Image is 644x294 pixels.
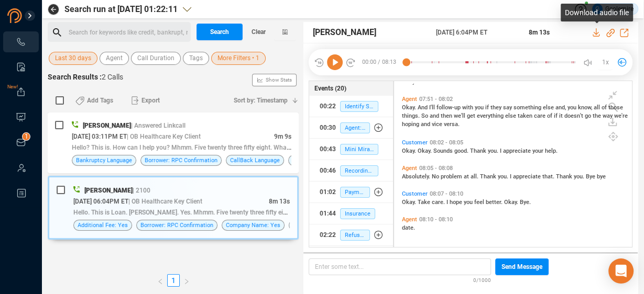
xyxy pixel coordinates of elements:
span: Customer [402,139,428,146]
button: Sort by: Timestamp [227,92,299,109]
span: [PERSON_NAME] [313,26,376,39]
span: problem [441,173,464,180]
span: Agent [106,52,123,65]
span: right [183,278,190,285]
span: 07:51 - 08:02 [417,96,455,103]
span: Tags [189,52,203,65]
span: we're [614,112,628,119]
span: of [602,104,608,111]
span: Export [141,92,160,109]
span: Company Name: Yes [226,220,280,230]
span: go [585,112,593,119]
div: grid [399,84,632,246]
button: Last 30 days [49,52,97,65]
span: taken [518,112,534,119]
div: 02:22 [320,227,336,243]
span: CallBack Language [230,155,280,165]
button: Show Stats [252,74,297,86]
span: 08:02 - 08:05 [428,139,465,146]
span: all. [471,173,480,180]
span: Okay. [418,148,433,154]
span: | Answered Linkcall [131,122,185,129]
span: Search Results : [48,73,102,81]
span: I [510,173,513,180]
span: Additional Fee: Yes [78,220,128,230]
span: say [503,104,514,111]
span: No [432,173,441,180]
button: right [180,274,193,287]
span: you. [488,148,500,154]
span: the [593,112,603,119]
span: [PERSON_NAME] [84,187,133,194]
span: appreciate [503,148,532,154]
button: 02:22Refusal to Pay [309,224,393,245]
span: better. [486,199,504,206]
span: bye [597,173,606,180]
span: they [490,104,503,111]
span: you. [574,173,586,180]
button: 00:30Agent: RPC Check [309,117,393,138]
span: 0/1000 [473,275,491,284]
button: Export [125,92,166,109]
span: So [421,112,430,119]
span: [DATE] 06:04PM ET [73,198,128,205]
button: More Filters • 1 [211,52,266,65]
span: | 2100 [133,187,150,194]
button: Tags [183,52,209,65]
button: Search [197,24,243,40]
span: if [485,104,490,111]
span: and, [555,104,567,111]
div: [PERSON_NAME]| 2100[DATE] 06:04PM ET| OB Healthcare Key Client8m 13sHello. This is Loan. [PERSON_... [48,176,299,240]
span: Bye [586,173,597,180]
span: I [446,199,450,206]
span: Hello. This is Loan. [PERSON_NAME]. Yes. Mhmm. Five twenty three fifty eight, and my phone number... [73,208,381,216]
span: Borrower: RPC Confirmation [140,220,213,230]
span: left [157,278,163,285]
button: Clear [243,24,274,40]
span: Okay. [402,199,418,206]
span: Agent: RPC Check [340,122,370,133]
li: Exports [3,82,39,103]
sup: 1 [23,133,30,140]
span: 8m 13s [529,29,550,36]
li: Next Page [180,274,193,287]
img: prodigal-logo [7,8,65,23]
a: 1 [168,275,179,286]
button: 00:46Recording Disclosure [309,160,393,181]
button: Call Duration [131,52,181,65]
span: Okay. [504,199,520,206]
span: 00:00 / 08:13 [356,54,406,70]
span: Recording Disclosure [340,165,378,176]
button: 00:22Identify Self: Yes [309,96,393,117]
span: hoping [402,121,421,128]
span: And [418,104,429,111]
a: New! [16,87,26,97]
span: you [567,104,578,111]
span: Events (20) [314,84,346,93]
span: Sort by: Timestamp [234,92,288,109]
span: | OB Healthcare Key Client [127,133,201,140]
span: everything [477,112,505,119]
div: 00:22 [320,98,336,115]
div: 01:44 [320,205,336,222]
li: Visuals [3,107,39,128]
button: left [154,274,167,287]
span: follow-up [436,104,462,111]
li: Inbox [3,132,39,153]
span: Agent [402,216,417,223]
li: 1 [167,274,180,287]
button: 04:47Identifies Creditor: Yes [309,246,393,267]
span: care [534,112,547,119]
div: 00:46 [320,162,336,179]
button: 01:44Insurance [309,203,393,224]
span: Add Tags [87,92,113,109]
button: 00:43Mini Miranda [309,139,393,160]
span: | OB Healthcare Key Client [128,198,202,205]
span: get [467,112,477,119]
span: it [559,112,564,119]
span: New! [7,76,18,97]
span: and [421,121,432,128]
li: Previous Page [154,274,167,287]
span: something [514,104,543,111]
span: I'll [429,104,436,111]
